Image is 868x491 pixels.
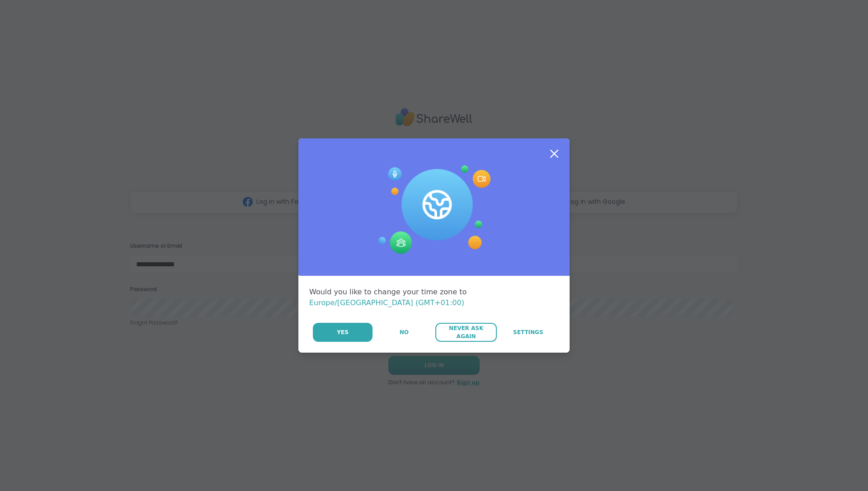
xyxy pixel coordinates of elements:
[309,287,559,308] div: Would you like to change your time zone to
[498,323,559,342] a: Settings
[513,328,543,336] span: Settings
[440,324,492,340] span: Never Ask Again
[400,328,409,336] span: No
[309,298,464,307] span: Europe/[GEOGRAPHIC_DATA] (GMT+01:00)
[313,323,373,342] button: Yes
[377,165,491,254] img: Session Experience
[373,323,434,342] button: No
[435,323,496,342] button: Never Ask Again
[337,328,349,336] span: Yes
